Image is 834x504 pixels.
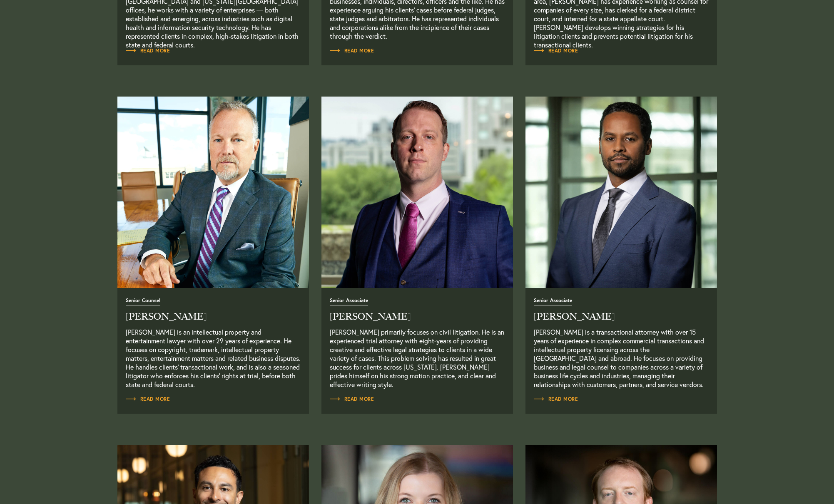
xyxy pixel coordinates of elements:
a: Read Full Bio [534,47,578,55]
span: Read More [126,48,170,53]
p: [PERSON_NAME] is a transactional attorney with over 15 years of experience in complex commercial ... [534,328,709,389]
a: Read Full Bio [534,297,709,389]
p: [PERSON_NAME] is an intellectual property and entertainment lawyer with over 29 years of experien... [126,328,301,389]
span: Read More [330,397,374,402]
span: Read More [330,48,374,53]
span: Read More [126,397,170,402]
a: Read Full Bio [534,395,578,403]
h2: [PERSON_NAME] [330,312,505,321]
span: Senior Associate [534,298,572,306]
a: Read Full Bio [117,97,309,288]
a: Read Full Bio [126,47,170,55]
span: Senior Associate [330,298,368,306]
img: ac-team-aaron-gankofskie.jpg [321,97,513,288]
a: Read Full Bio [321,97,513,288]
p: [PERSON_NAME] primarily focuses on civil litigation. He is an experienced trial attorney with eig... [330,328,505,389]
a: Read Full Bio [330,395,374,403]
a: Read Full Bio [126,297,301,389]
span: Senior Counsel [126,298,160,306]
a: Read Full Bio [126,395,170,403]
h2: [PERSON_NAME] [534,312,709,321]
a: Read Full Bio [330,47,374,55]
h2: [PERSON_NAME] [126,312,301,321]
a: Read Full Bio [525,97,717,288]
span: Read More [534,48,578,53]
img: ac-profile-headshots-joel.jpg [520,92,722,293]
a: Read Full Bio [330,297,505,389]
span: Read More [534,397,578,402]
img: buck_mckinney.jpg [117,97,309,288]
